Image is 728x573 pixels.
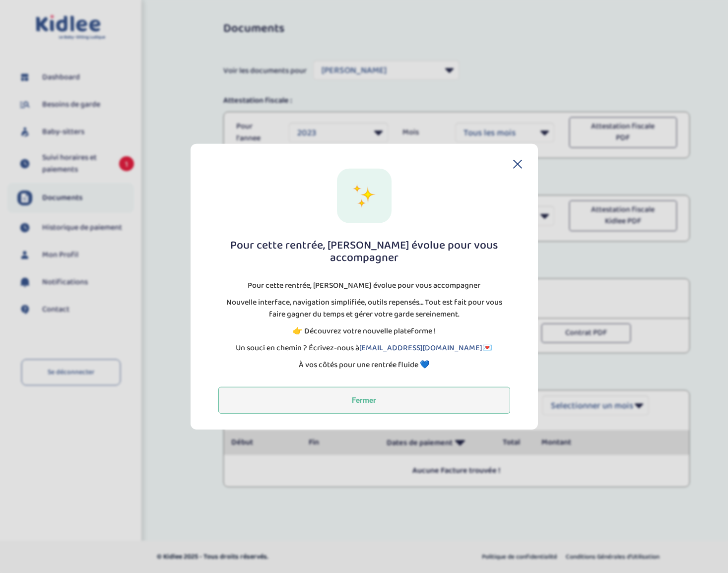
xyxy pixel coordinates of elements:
p: Nouvelle interface, navigation simplifiée, outils repensés… Tout est fait pour vous faire gagner ... [218,297,510,320]
a: [EMAIL_ADDRESS][DOMAIN_NAME] [359,342,482,354]
p: Un souci en chemin ? Écrivez-nous à 💌 [236,342,492,354]
h1: Pour cette rentrée, [PERSON_NAME] évolue pour vous accompagner [218,239,510,264]
p: À vos côtés pour une rentrée fluide 💙 [299,359,430,371]
img: New Design Icon [352,183,377,208]
p: 👉 Découvrez votre nouvelle plateforme ! [293,325,436,337]
p: Pour cette rentrée, [PERSON_NAME] évolue pour vous accompagner [248,280,480,292]
button: Fermer [218,387,510,414]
